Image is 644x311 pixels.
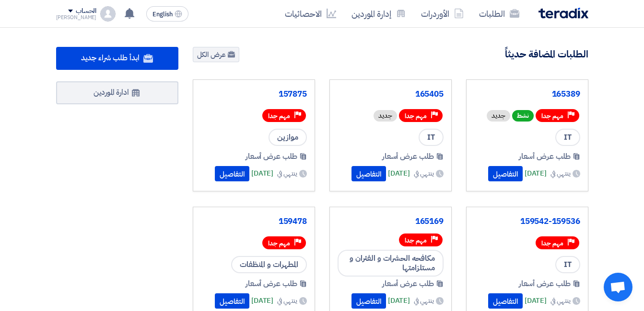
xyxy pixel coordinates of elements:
[374,110,397,122] div: جديد
[550,296,570,306] span: ينتهي في
[555,129,580,146] span: IT
[338,250,444,277] span: مكافحه الحشرات و الفئران و مستلزامتها
[419,129,444,146] span: IT
[488,293,523,309] button: التفاصيل
[338,217,444,226] a: 165169
[555,256,580,273] span: IT
[277,296,297,306] span: ينتهي في
[512,110,534,122] span: نشط
[251,295,273,306] span: [DATE]
[604,273,632,301] div: Open chat
[268,239,290,248] span: مهم جدا
[414,168,433,178] span: ينتهي في
[201,89,307,99] a: 157875
[474,89,580,99] a: 165389
[201,217,307,226] a: 159478
[351,166,386,181] button: التفاصيل
[525,168,547,179] span: [DATE]
[81,52,139,64] span: ابدأ طلب شراء جديد
[215,293,249,309] button: التفاصيل
[541,239,563,248] span: مهم جدا
[100,6,116,22] img: profile_test.png
[539,8,588,19] img: Teradix logo
[269,129,307,146] span: موازين
[193,47,239,62] a: عرض الكل
[413,2,471,25] a: الأوردرات
[405,236,427,245] span: مهم جدا
[550,168,570,178] span: ينتهي في
[487,110,510,122] div: جديد
[488,166,523,181] button: التفاصيل
[251,168,273,179] span: [DATE]
[56,15,97,20] div: [PERSON_NAME]
[382,278,434,289] span: طلب عرض أسعار
[474,217,580,226] a: 159542-159536
[231,256,307,273] span: المطهرات و المنظفات
[388,168,410,179] span: [DATE]
[277,168,297,178] span: ينتهي في
[519,151,571,162] span: طلب عرض أسعار
[146,6,188,22] button: English
[344,2,413,25] a: إدارة الموردين
[338,89,444,99] a: 165405
[56,81,178,104] a: ادارة الموردين
[76,7,96,15] div: الحساب
[414,296,433,306] span: ينتهي في
[351,293,386,309] button: التفاصيل
[215,166,249,181] button: التفاصيل
[405,111,427,121] span: مهم جدا
[541,111,563,121] span: مهم جدا
[268,111,290,121] span: مهم جدا
[505,48,588,60] h4: الطلبات المضافة حديثاً
[246,278,297,289] span: طلب عرض أسعار
[388,295,410,306] span: [DATE]
[277,2,344,25] a: الاحصائيات
[525,295,547,306] span: [DATE]
[152,11,173,18] span: English
[519,278,571,289] span: طلب عرض أسعار
[471,2,527,25] a: الطلبات
[382,151,434,162] span: طلب عرض أسعار
[246,151,297,162] span: طلب عرض أسعار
